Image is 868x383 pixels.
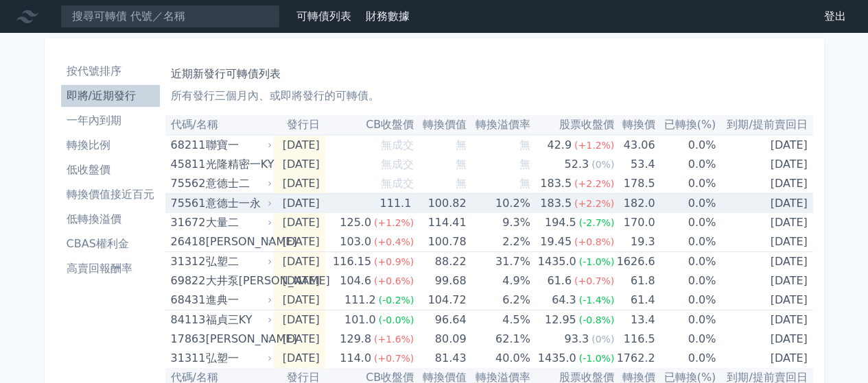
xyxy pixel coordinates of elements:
span: 無 [519,138,530,151]
td: 182.0 [614,194,655,214]
div: 1435.0 [535,252,579,271]
li: 轉換比例 [61,137,160,153]
td: 0.0% [655,271,716,291]
td: [DATE] [274,232,325,252]
div: 大量二 [206,213,269,232]
div: 31311 [171,349,202,368]
li: 轉換價值接近百元 [61,186,160,203]
div: 183.5 [537,194,574,213]
span: (-0.8%) [579,314,615,325]
div: 意德士一永 [206,194,269,213]
td: [DATE] [274,252,325,272]
span: (-0.2%) [379,295,414,306]
td: 13.4 [614,310,655,330]
td: 100.78 [414,232,466,252]
td: 170.0 [614,213,655,232]
li: 高賣回報酬率 [61,260,160,277]
div: [PERSON_NAME] [206,330,269,349]
li: 一年內到期 [61,112,160,129]
td: 0.0% [655,135,716,155]
span: (+1.6%) [374,334,414,345]
th: 轉換價 [614,115,655,135]
div: [PERSON_NAME] [206,232,269,251]
div: 1435.0 [535,349,579,368]
div: 111.2 [342,291,379,310]
div: 弘塑二 [206,252,269,271]
td: 99.68 [414,271,466,291]
td: [DATE] [716,174,812,194]
td: [DATE] [274,291,325,310]
span: (+0.8%) [574,236,614,247]
td: 80.09 [414,330,466,349]
td: [DATE] [716,252,812,272]
div: 19.45 [537,232,574,251]
div: 75561 [171,194,202,213]
div: 意德士二 [206,174,269,193]
span: (+1.2%) [374,217,414,228]
td: [DATE] [716,213,812,232]
li: 低轉換溢價 [61,211,160,227]
td: [DATE] [274,213,325,232]
div: 103.0 [337,232,374,251]
div: 45811 [171,155,202,174]
td: 81.43 [414,349,466,368]
a: 高賣回報酬率 [61,258,160,280]
td: 100.82 [414,194,466,214]
th: CB收盤價 [325,115,414,135]
p: 所有發行三個月內、或即將發行的可轉債。 [171,88,808,104]
td: 0.0% [655,194,716,214]
div: 42.9 [544,136,574,155]
div: 12.95 [542,310,579,330]
a: 按代號排序 [61,60,160,82]
span: (+0.9%) [374,256,414,267]
a: 即將/近期發行 [61,85,160,107]
td: [DATE] [716,271,812,291]
th: 轉換價值 [414,115,466,135]
span: (-0.0%) [379,314,414,325]
div: 125.0 [337,213,374,232]
td: 6.2% [466,291,530,310]
a: CBAS權利金 [61,233,160,255]
div: 68431 [171,291,202,310]
td: [DATE] [716,291,812,310]
a: 可轉債列表 [296,10,351,23]
td: [DATE] [274,310,325,330]
td: 0.0% [655,252,716,272]
span: (0%) [591,334,614,345]
h1: 近期新發行可轉債列表 [171,66,808,82]
td: 2.2% [466,232,530,252]
div: 116.15 [330,252,374,271]
td: 0.0% [655,330,716,349]
div: 31312 [171,252,202,271]
span: 無 [455,177,466,190]
td: [DATE] [716,135,812,155]
span: (0%) [591,159,614,170]
td: 1626.6 [614,252,655,272]
a: 低收盤價 [61,159,160,181]
td: [DATE] [274,194,325,214]
div: 194.5 [542,213,579,232]
td: 4.5% [466,310,530,330]
a: 轉換價值接近百元 [61,184,160,206]
div: 84113 [171,310,202,330]
div: 31672 [171,213,202,232]
div: 光隆精密一KY [206,155,269,174]
th: 股票收盤價 [530,115,614,135]
div: 104.6 [337,271,374,291]
td: 0.0% [655,174,716,194]
span: 無 [519,158,530,171]
div: 68211 [171,136,202,155]
div: 聯寶一 [206,136,269,155]
span: (-1.0%) [579,353,615,364]
td: 116.5 [614,330,655,349]
a: 一年內到期 [61,110,160,132]
span: (-1.4%) [579,295,615,306]
div: 114.0 [337,349,374,368]
td: 0.0% [655,310,716,330]
td: 10.2% [466,194,530,214]
div: 17863 [171,330,202,349]
span: (+0.6%) [374,275,414,286]
li: 按代號排序 [61,63,160,79]
td: 114.41 [414,213,466,232]
span: (-1.0%) [579,256,615,267]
